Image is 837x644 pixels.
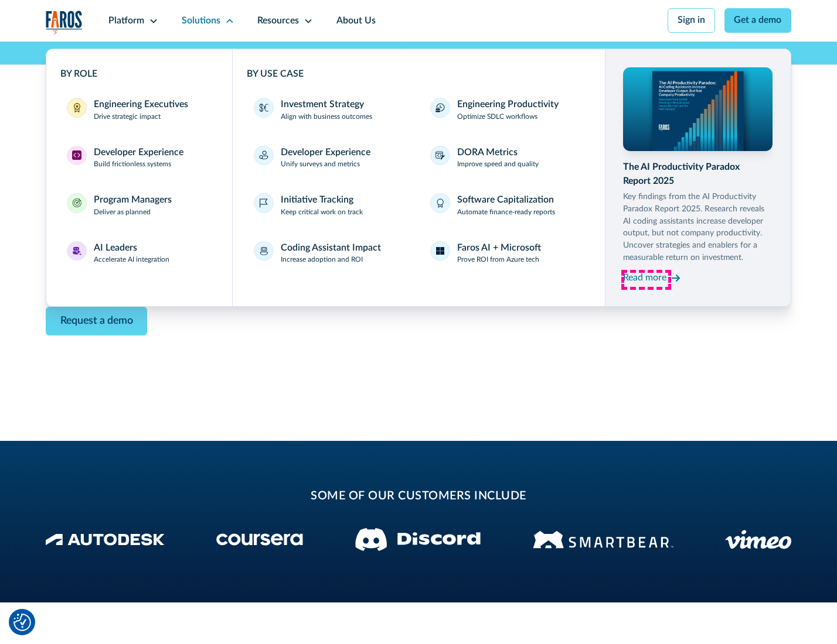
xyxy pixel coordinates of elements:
img: Autodesk Logo [46,533,165,546]
div: Developer Experience [281,146,370,160]
div: Initiative Tracking [281,193,353,207]
div: Read more [623,271,666,285]
img: Developer Experience [72,150,81,160]
img: Coursera Logo [216,533,303,546]
img: Engineering Executives [72,103,81,112]
a: Engineering ExecutivesEngineering ExecutivesDrive strategic impact [60,91,219,129]
a: Sign in [668,8,715,33]
div: Faros AI + Microsoft [457,241,541,255]
div: Engineering Executives [94,98,188,112]
p: Automate finance-ready reports [457,207,555,218]
p: Accelerate AI integration [94,255,169,265]
a: Faros AI + MicrosoftProve ROI from Azure tech [423,234,590,273]
a: Get a demo [724,8,792,33]
p: Prove ROI from Azure tech [457,255,539,265]
a: Investment StrategyAlign with business outcomes [247,91,414,129]
div: Engineering Productivity [457,98,559,112]
p: Build frictionless systems [94,159,171,170]
img: Program Managers [72,198,81,208]
p: Key findings from the AI Productivity Paradox Report 2025. Research reveals AI coding assistants ... [623,191,772,264]
div: Investment Strategy [281,98,364,112]
a: Engineering ProductivityOptimize SDLC workflows [423,91,590,129]
a: AI LeadersAI LeadersAccelerate AI integration [60,234,219,273]
div: Platform [108,14,144,28]
div: Solutions [182,14,220,28]
img: Smartbear Logo [533,529,673,550]
a: Initiative TrackingKeep critical work on track [247,186,414,225]
h2: some of our customers include [139,488,698,505]
img: Discord logo [355,528,481,551]
div: BY ROLE [60,67,219,81]
button: Cookie Settings [13,614,31,631]
div: Developer Experience [94,146,183,160]
p: Keep critical work on track [281,207,363,218]
div: The AI Productivity Paradox Report 2025 [623,160,772,189]
p: Deliver as planned [94,207,151,218]
p: Optimize SDLC workflows [457,112,537,122]
div: AI Leaders [94,241,137,255]
a: Developer ExperienceUnify surveys and metrics [247,139,414,177]
div: Coding Assistant Impact [281,241,381,255]
a: Software CapitalizationAutomate finance-ready reports [423,186,590,225]
img: Revisit consent button [13,614,31,631]
img: AI Leaders [72,246,81,256]
a: Coding Assistant ImpactIncrease adoption and ROI [247,234,414,273]
p: Align with business outcomes [281,112,372,122]
p: Unify surveys and metrics [281,159,360,170]
a: The AI Productivity Paradox Report 2025Key findings from the AI Productivity Paradox Report 2025.... [623,67,772,287]
p: Improve speed and quality [457,159,539,170]
a: home [46,11,83,35]
div: BY USE CASE [247,67,591,81]
div: DORA Metrics [457,146,518,160]
nav: Solutions [46,42,792,307]
a: Program ManagersProgram ManagersDeliver as planned [60,186,219,225]
a: DORA MetricsImprove speed and quality [423,139,590,177]
p: Drive strategic impact [94,112,161,122]
div: Program Managers [94,193,172,207]
a: Developer ExperienceDeveloper ExperienceBuild frictionless systems [60,139,219,177]
img: Vimeo logo [725,530,791,549]
p: Increase adoption and ROI [281,255,363,265]
div: Software Capitalization [457,193,554,207]
a: Contact Modal [46,307,148,335]
img: Logo of the analytics and reporting company Faros. [46,11,83,35]
div: Resources [257,14,299,28]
